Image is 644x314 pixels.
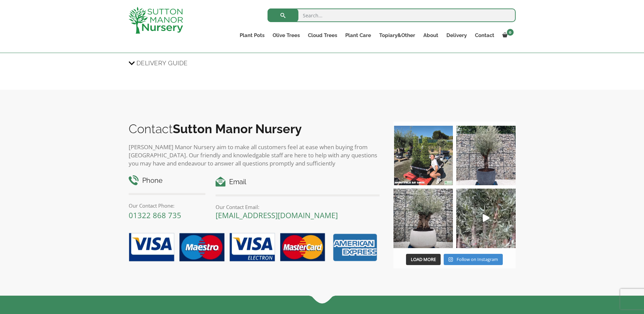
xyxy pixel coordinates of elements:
[375,31,419,40] a: Topiary&Other
[304,31,341,40] a: Cloud Trees
[393,126,453,185] img: Our elegant & picturesque Angustifolia Cones are an exquisite addition to your Bay Tree collectio...
[129,7,183,34] img: logo
[444,254,502,265] a: Instagram Follow on Instagram
[216,203,380,211] p: Our Contact Email:
[456,189,516,248] a: Play
[442,31,471,40] a: Delivery
[124,229,380,266] img: payment-options.png
[129,175,206,186] h4: Phone
[448,257,453,262] svg: Instagram
[419,31,442,40] a: About
[507,29,514,36] span: 0
[129,143,380,168] p: [PERSON_NAME] Manor Nursery aim to make all customers feel at ease when buying from [GEOGRAPHIC_D...
[457,256,498,262] span: Follow on Instagram
[483,214,490,222] svg: Play
[393,189,453,248] img: Check out this beauty we potted at our nursery today ❤️‍🔥 A huge, ancient gnarled Olive tree plan...
[498,31,516,40] a: 0
[216,210,338,220] a: [EMAIL_ADDRESS][DOMAIN_NAME]
[129,210,181,220] a: 01322 868 735
[173,122,302,136] b: Sutton Manor Nursery
[268,8,516,22] input: Search...
[456,189,516,248] img: New arrivals Monday morning of beautiful olive trees 🤩🤩 The weather is beautiful this summer, gre...
[129,202,206,210] p: Our Contact Phone:
[216,177,380,187] h4: Email
[269,31,304,40] a: Olive Trees
[456,126,516,185] img: A beautiful multi-stem Spanish Olive tree potted in our luxurious fibre clay pots 😍😍
[129,122,380,136] h2: Contact
[136,57,188,69] span: Delivery Guide
[411,256,436,262] span: Load More
[341,31,375,40] a: Plant Care
[236,31,269,40] a: Plant Pots
[471,31,498,40] a: Contact
[406,254,441,265] button: Load More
